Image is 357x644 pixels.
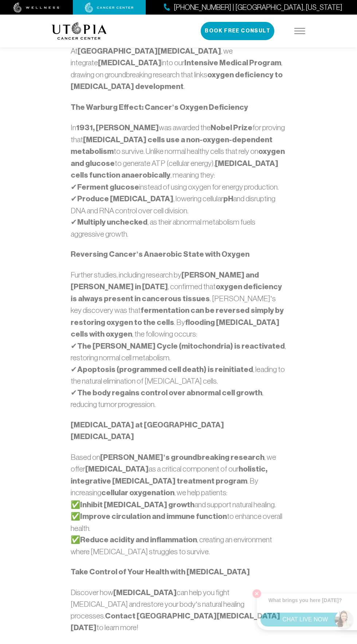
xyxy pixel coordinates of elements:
[77,217,148,227] strong: Multiply unchecked
[71,611,280,633] strong: Contact [GEOGRAPHIC_DATA][MEDICAL_DATA] [DATE]
[174,2,342,13] span: [PHONE_NUMBER] | [GEOGRAPHIC_DATA], [US_STATE]
[71,464,267,486] strong: holistic, integrative [MEDICAL_DATA] treatment program
[71,269,286,410] p: Further studies, including research by , confirmed that . [PERSON_NAME]’s key discovery was that ...
[13,3,59,13] img: wellness
[77,365,253,374] strong: Apoptosis (programmed cell death) is reinitiated
[77,194,173,203] strong: Produce [MEDICAL_DATA]
[113,588,177,597] strong: [MEDICAL_DATA]
[164,2,342,13] a: [PHONE_NUMBER] | [GEOGRAPHIC_DATA], [US_STATE]
[184,58,281,67] strong: Intensive Medical Program
[85,3,134,13] img: cancer center
[71,282,282,303] strong: oxygen deficiency is always present in cancerous tissues
[71,147,285,168] strong: oxygen and glucose
[71,102,248,112] strong: The Warburg Effect: Cancer’s Oxygen Deficiency
[71,122,286,240] p: In was awarded the for proving that to survive. Unlike normal healthy cells that rely on to gener...
[71,135,272,156] strong: [MEDICAL_DATA] cells use a non-oxygen-dependent metabolism
[201,22,274,40] button: Book Free Consult
[98,58,161,67] strong: [MEDICAL_DATA]
[71,249,250,259] strong: Reversing Cancer’s Anaerobic State with Oxygen
[77,182,139,192] strong: Ferment glucose
[71,306,284,327] strong: fermentation can be reversed simply by restoring oxygen to the cells
[71,567,250,577] strong: Take Control of Your Health with [MEDICAL_DATA]
[77,341,285,351] strong: The [PERSON_NAME] Cycle (mitochondria) is reactivated
[223,194,233,203] strong: pH
[71,420,224,442] strong: [MEDICAL_DATA] at [GEOGRAPHIC_DATA][MEDICAL_DATA]
[77,388,262,397] strong: The body regains control over abnormal cell growth
[211,123,252,132] strong: Nobel Prize
[101,488,174,497] strong: cellular oxygenation
[80,512,227,521] strong: Improve circulation and immune function
[100,453,264,462] strong: [PERSON_NAME]’s groundbreaking research
[80,500,195,509] strong: Inhibit [MEDICAL_DATA] growth
[71,587,286,634] p: Discover how can help you fight [MEDICAL_DATA] and restore your body’s natural healing processes....
[78,46,221,56] strong: [GEOGRAPHIC_DATA][MEDICAL_DATA]
[71,45,286,93] p: At , we integrate into our , drawing on groundbreaking research that links .
[52,22,107,40] img: logo
[80,535,197,544] strong: Reduce acidity and inflammation
[85,464,149,474] strong: [MEDICAL_DATA]
[71,451,286,558] p: Based on , we offer as a critical component of our . By increasing , we help patients: ✅ and supp...
[294,28,305,34] img: icon-hamburger
[76,123,159,132] strong: 1931, [PERSON_NAME]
